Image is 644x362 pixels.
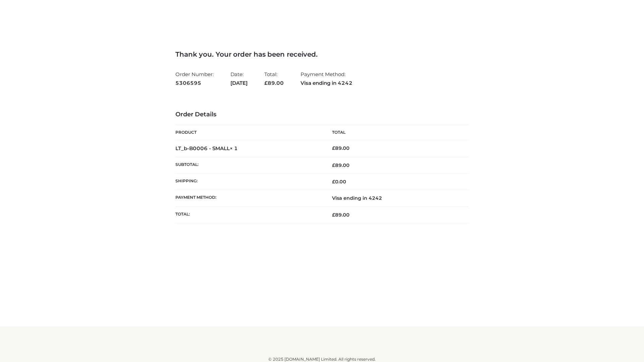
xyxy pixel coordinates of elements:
strong: LT_b-B0006 - SMALL [175,145,238,152]
th: Product [175,125,322,140]
span: £ [264,80,268,86]
bdi: 89.00 [332,145,350,151]
span: £ [332,179,335,185]
strong: × 1 [230,145,238,152]
li: Order Number: [175,68,214,89]
td: Visa ending in 4242 [322,190,469,206]
th: Shipping: [175,174,322,190]
span: £ [332,162,335,168]
strong: 5306595 [175,79,214,87]
strong: Visa ending in 4242 [301,79,353,87]
h3: Thank you. Your order has been received. [175,50,469,58]
li: Total: [264,68,284,89]
bdi: 0.00 [332,179,346,185]
span: 89.00 [264,80,284,86]
th: Total: [175,206,322,223]
li: Payment Method: [301,68,353,89]
th: Total [322,125,469,140]
span: £ [332,145,335,151]
span: £ [332,212,335,218]
h3: Order Details [175,111,469,118]
span: 89.00 [332,162,350,168]
th: Subtotal: [175,157,322,173]
th: Payment method: [175,190,322,206]
span: 89.00 [332,212,350,218]
li: Date: [230,68,248,89]
strong: [DATE] [230,79,248,87]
